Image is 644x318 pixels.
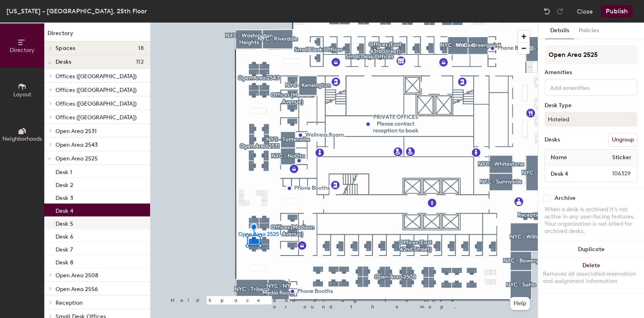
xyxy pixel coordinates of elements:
[56,205,73,214] p: Desk 4
[138,45,144,52] span: 18
[56,192,73,202] p: Desk 3
[13,91,31,98] span: Layout
[56,73,136,80] span: Offices ([GEOGRAPHIC_DATA])
[545,69,638,76] div: Amenities
[56,87,136,94] span: Offices ([GEOGRAPHIC_DATA])
[593,169,636,178] span: 106329
[510,297,530,310] button: Help
[545,112,638,127] button: Hoteled
[545,206,638,235] div: When a desk is archived it's not active in any user-facing features. Your organization is not bil...
[545,102,638,109] div: Desk Type
[56,114,136,121] span: Offices ([GEOGRAPHIC_DATA])
[56,179,73,189] p: Desk 2
[547,168,593,179] input: Unnamed desk
[555,195,576,202] div: Archive
[56,218,73,227] p: Desk 5
[56,272,98,279] span: Open Area 2508
[56,166,72,176] p: Desk 1
[2,135,42,142] span: Neighborhoods
[538,258,644,293] button: DeleteRemoves all associated reservation and assignment information
[545,23,574,39] button: Details
[608,133,638,147] button: Ungroup
[56,100,136,107] span: Offices ([GEOGRAPHIC_DATA])
[545,137,560,143] div: Desks
[547,150,571,165] span: Name
[56,231,73,240] p: Desk 6
[549,82,621,92] input: Add amenities
[56,244,73,253] p: Desk 7
[56,257,73,266] p: Desk 8
[556,7,564,15] img: Redo
[56,141,98,148] span: Open Area 2543
[543,270,639,285] div: Removes all associated reservation and assignment information
[56,299,83,306] span: Reception
[56,286,98,293] span: Open Area 2556
[543,7,551,15] img: Undo
[56,45,76,52] span: Spaces
[6,6,147,16] div: [US_STATE] - [GEOGRAPHIC_DATA], 25th Floor
[136,59,144,65] span: 112
[56,59,71,65] span: Desks
[608,150,636,165] span: Sticker
[601,5,633,18] button: Publish
[10,47,35,54] span: Directory
[44,29,150,42] h1: Directory
[538,241,644,258] button: Duplicate
[574,23,604,39] button: Policies
[56,155,98,162] span: Open Area 2525
[577,5,593,18] button: Close
[56,128,97,135] span: Open Area 2531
